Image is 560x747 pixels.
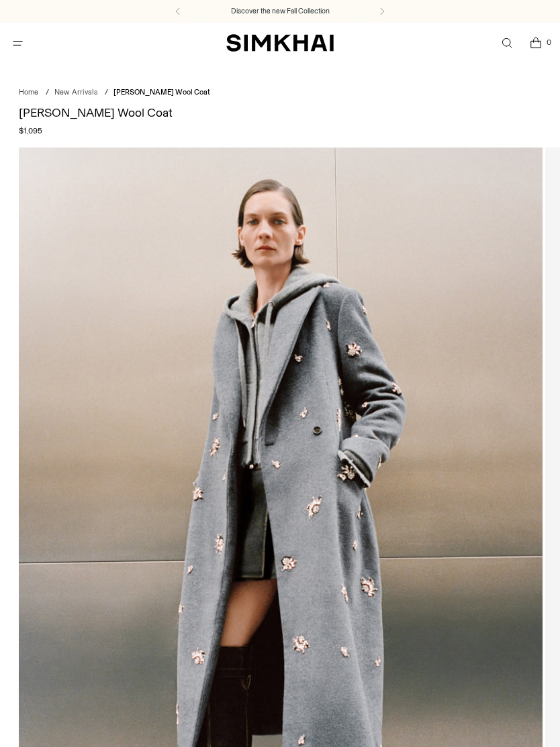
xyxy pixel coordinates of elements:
[231,6,330,17] a: Discover the new Fall Collection
[19,125,42,137] span: $1,095
[493,30,520,57] a: Open search modal
[19,87,542,99] nav: breadcrumbs
[543,36,555,48] span: 0
[19,107,542,119] h1: [PERSON_NAME] Wool Coat
[54,88,97,97] a: New Arrivals
[4,30,32,57] button: Open menu modal
[113,88,210,97] span: [PERSON_NAME] Wool Coat
[226,34,334,53] a: SIMKHAI
[46,87,49,99] div: /
[105,87,108,99] div: /
[19,88,38,97] a: Home
[522,30,549,57] a: Open cart modal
